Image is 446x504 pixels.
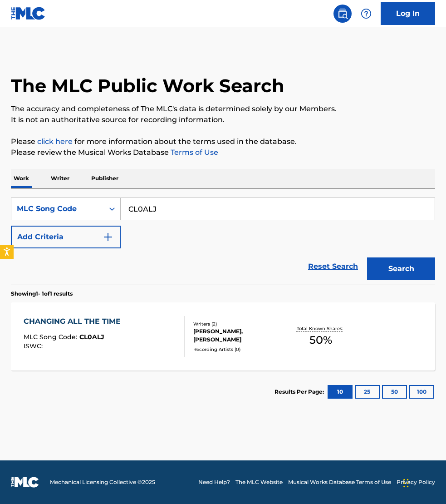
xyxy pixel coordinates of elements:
a: Public Search [333,5,352,23]
p: Work [11,169,32,188]
div: MLC Song Code [17,203,98,214]
button: 50 [382,385,407,399]
p: Total Known Shares: [297,325,345,332]
p: Publisher [88,169,121,188]
a: Musical Works Database Terms of Use [288,478,391,486]
iframe: Chat Widget [401,460,446,504]
button: 25 [355,385,380,399]
p: Please for more information about the terms used in the database. [11,136,435,147]
div: Writers ( 2 ) [193,321,285,327]
p: Writer [48,169,72,188]
p: The accuracy and completeness of The MLC's data is determined solely by our Members. [11,104,435,114]
a: CHANGING ALL THE TIMEMLC Song Code:CL0ALJISWC:Writers (2)[PERSON_NAME], [PERSON_NAME]Recording Ar... [11,302,435,371]
img: help [361,8,372,19]
div: Drag [403,469,409,497]
span: Mechanical Licensing Collective © 2025 [50,478,155,486]
button: 10 [328,385,353,399]
div: [PERSON_NAME], [PERSON_NAME] [193,327,285,344]
button: Add Criteria [11,226,121,248]
button: Search [367,257,435,280]
button: 100 [409,385,434,399]
a: Reset Search [304,257,363,277]
span: ISWC : [24,342,45,350]
img: MLC Logo [11,7,46,20]
p: It is not an authoritative source for recording information. [11,114,435,125]
a: Terms of Use [169,148,218,157]
div: Recording Artists ( 0 ) [193,346,285,353]
a: Privacy Policy [397,478,435,486]
h1: The MLC Public Work Search [11,74,284,97]
p: Please review the Musical Works Database [11,147,435,158]
span: MLC Song Code : [24,333,79,341]
form: Search Form [11,198,435,285]
a: Log In [381,2,435,25]
a: Need Help? [198,478,230,486]
span: 50 % [309,332,332,348]
p: Results Per Page: [274,388,326,396]
div: CHANGING ALL THE TIME [24,316,125,327]
span: CL0ALJ [79,333,104,341]
img: 9d2ae6d4665cec9f34b9.svg [103,232,113,242]
img: search [337,8,348,19]
p: Showing 1 - 1 of 1 results [11,290,73,298]
a: click here [37,137,73,146]
img: logo [11,477,39,488]
a: The MLC Website [235,478,283,486]
div: Help [357,5,375,23]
